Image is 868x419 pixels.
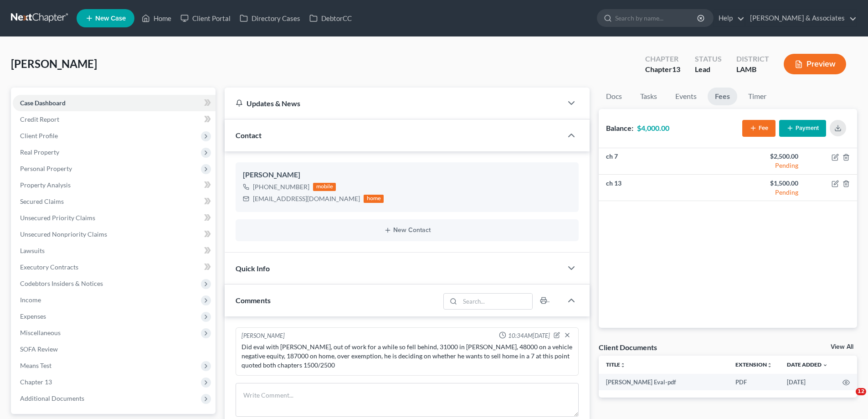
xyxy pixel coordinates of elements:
span: Chapter 13 [20,378,52,386]
td: ch 7 [599,148,728,175]
div: $1,500.00 [735,179,798,188]
span: 13 [672,65,680,73]
div: Status [695,54,722,64]
a: Property Analysis [13,177,216,193]
div: Chapter [645,54,680,64]
span: Means Test [20,362,51,369]
span: Quick Info [236,264,270,273]
span: Comments [236,296,271,305]
strong: Balance: [606,124,633,132]
span: 12 [856,388,866,395]
button: Fee [742,120,776,137]
button: New Contact [243,227,571,234]
span: Unsecured Priority Claims [20,214,95,222]
span: Miscellaneous [20,329,61,336]
a: Client Portal [176,10,235,26]
div: Client Documents [599,342,657,352]
a: Unsecured Priority Claims [13,210,216,226]
td: ch 13 [599,175,728,201]
a: Secured Claims [13,193,216,210]
span: Codebtors Insiders & Notices [20,279,103,287]
span: 10:34AM[DATE] [508,331,550,340]
a: Docs [599,88,629,105]
a: DebtorCC [305,10,356,26]
iframe: Intercom live chat [837,388,859,410]
a: Directory Cases [235,10,305,26]
div: home [364,195,384,203]
a: Events [668,88,704,105]
input: Search... [460,294,533,309]
div: Lead [695,64,722,75]
a: Credit Report [13,111,216,128]
span: New Case [95,15,126,22]
span: Unsecured Nonpriority Claims [20,230,107,238]
i: expand_more [822,362,828,368]
a: [PERSON_NAME] & Associates [745,10,857,26]
td: [PERSON_NAME] Eval-pdf [599,374,728,390]
div: Pending [735,161,798,170]
button: Payment [779,120,826,137]
a: Extensionunfold_more [735,361,772,368]
span: Credit Report [20,115,59,123]
span: Secured Claims [20,197,64,205]
a: Date Added expand_more [787,361,828,368]
div: [EMAIL_ADDRESS][DOMAIN_NAME] [253,194,360,203]
span: Case Dashboard [20,99,66,107]
td: [DATE] [780,374,835,390]
div: Did eval with [PERSON_NAME], out of work for a while so fell behind, 31000 in [PERSON_NAME], 4800... [241,342,573,370]
span: Property Analysis [20,181,71,189]
div: LAMB [736,64,769,75]
span: Lawsuits [20,247,45,254]
button: Preview [784,54,846,74]
a: Titleunfold_more [606,361,626,368]
span: Contact [236,131,262,140]
a: Lawsuits [13,243,216,259]
i: unfold_more [767,362,772,368]
input: Search by name... [615,10,699,26]
div: District [736,54,769,64]
span: SOFA Review [20,345,58,353]
a: Fees [708,88,737,105]
div: Updates & News [236,98,551,108]
span: [PERSON_NAME] [11,57,97,70]
span: Income [20,296,41,304]
div: [PHONE_NUMBER] [253,182,309,191]
a: Home [137,10,176,26]
span: Additional Documents [20,394,84,402]
span: Expenses [20,312,46,320]
span: Personal Property [20,165,72,172]
a: Case Dashboard [13,95,216,111]
i: unfold_more [620,362,626,368]
div: Pending [735,188,798,197]
a: Unsecured Nonpriority Claims [13,226,216,243]
a: Executory Contracts [13,259,216,275]
td: PDF [728,374,780,390]
div: mobile [313,183,336,191]
div: $2,500.00 [735,152,798,161]
span: Client Profile [20,132,58,140]
span: Executory Contracts [20,263,78,271]
strong: $4,000.00 [637,124,669,132]
a: Help [714,10,745,26]
div: [PERSON_NAME] [243,170,571,181]
a: SOFA Review [13,341,216,357]
a: Tasks [633,88,664,105]
a: Timer [741,88,774,105]
a: View All [831,344,853,350]
span: Real Property [20,148,59,156]
div: [PERSON_NAME] [241,331,285,341]
div: Chapter [645,64,680,75]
